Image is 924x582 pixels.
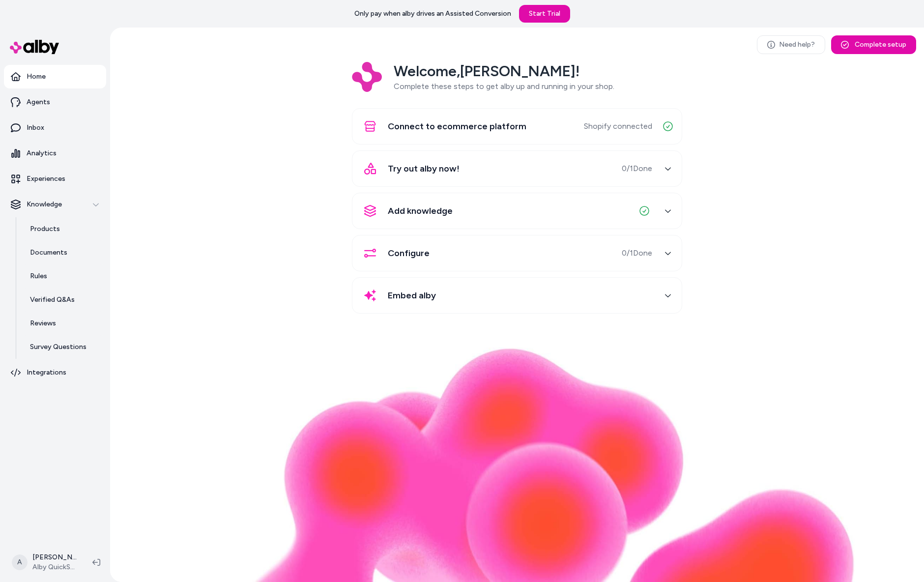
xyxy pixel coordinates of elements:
a: Analytics [4,142,106,165]
span: Connect to ecommerce platform [388,119,526,133]
a: Reviews [20,312,106,335]
p: Only pay when alby drives an Assisted Conversion [354,9,511,19]
p: Products [30,224,60,234]
p: Reviews [30,319,56,328]
button: Try out alby now!0/1Done [358,157,676,180]
a: Need help? [757,35,825,54]
p: Inbox [27,123,44,133]
span: Shopify connected [584,120,652,132]
a: Rules [20,264,106,288]
span: Add knowledge [388,204,453,218]
a: Verified Q&As [20,288,106,312]
span: Try out alby now! [388,162,460,175]
a: Inbox [4,116,106,140]
p: [PERSON_NAME] [32,553,77,562]
p: Verified Q&As [30,295,75,305]
p: Home [27,72,46,82]
span: Configure [388,246,430,260]
a: Agents [4,90,106,114]
img: alby Bubble [179,348,855,582]
button: Embed alby [358,284,676,307]
a: Experiences [4,167,106,191]
h2: Welcome, [PERSON_NAME] ! [394,62,614,81]
p: Knowledge [27,200,62,209]
button: Knowledge [4,193,106,216]
p: Documents [30,248,67,258]
img: Logo [352,62,382,92]
p: Survey Questions [30,342,87,352]
span: 0 / 1 Done [622,163,652,175]
span: Complete these steps to get alby up and running in your shop. [394,82,614,91]
span: 0 / 1 Done [622,247,652,259]
button: Configure0/1Done [358,241,676,265]
button: Complete setup [831,35,916,54]
p: Rules [30,271,47,281]
p: Agents [27,97,50,107]
a: Products [20,217,106,241]
a: Documents [20,241,106,264]
a: Integrations [4,361,106,384]
p: Experiences [27,174,65,184]
a: Survey Questions [20,335,106,359]
span: Alby QuickStart Store [32,562,77,572]
button: Connect to ecommerce platformShopify connected [358,115,676,138]
p: Analytics [27,148,57,158]
span: A [12,554,28,570]
p: Integrations [27,368,66,378]
a: Home [4,65,106,88]
span: Embed alby [388,289,436,302]
button: Add knowledge [358,199,676,223]
button: A[PERSON_NAME]Alby QuickStart Store [6,547,85,578]
img: alby Logo [10,40,59,54]
a: Start Trial [519,5,570,23]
